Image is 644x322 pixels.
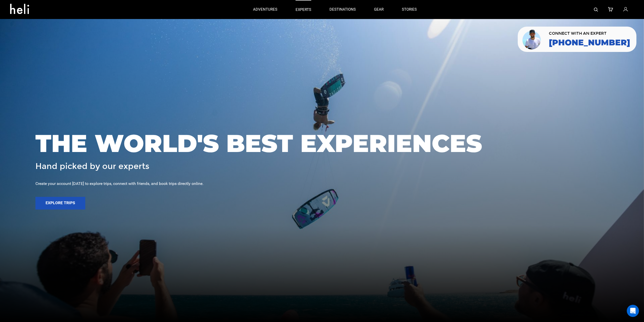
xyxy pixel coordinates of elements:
button: Explore Trips [35,197,85,210]
p: adventures [253,7,277,12]
div: Create your account [DATE] to explore trips, connect with friends, and book trips directly online. [35,181,609,187]
img: contact our team [522,29,543,50]
img: search-bar-icon.svg [594,8,598,12]
p: experts [296,7,311,12]
div: Open Intercom Messenger [627,305,639,317]
span: Hand picked by our experts [35,162,149,171]
span: CONNECT WITH AN EXPERT [549,31,630,35]
a: [PHONE_NUMBER] [549,38,630,47]
span: THE WORLD'S BEST EXPERIENCES [35,130,482,157]
p: destinations [329,7,356,12]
